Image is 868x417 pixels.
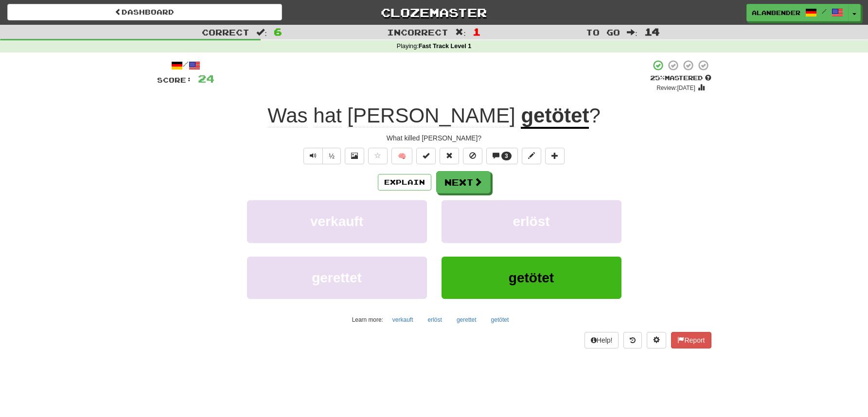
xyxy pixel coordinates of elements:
[486,313,514,327] button: getötet
[303,148,323,164] button: Play sentence audio (ctl+space)
[436,171,491,193] button: Next
[322,148,341,164] button: ½
[486,148,518,164] button: 3
[352,316,383,323] small: Learn more:
[301,148,341,164] div: Text-to-speech controls
[585,332,619,348] button: Help!
[455,28,466,36] span: :
[297,4,571,21] a: Clozemaster
[623,332,642,348] button: Round history (alt+y)
[312,270,362,285] span: gerettet
[345,148,364,164] button: Show image (alt+x)
[746,4,849,21] a: AlanBender /
[391,148,412,164] button: 🧠
[822,8,827,15] span: /
[586,27,620,37] span: To go
[589,104,600,127] span: ?
[387,313,419,327] button: verkauft
[545,148,565,164] button: Add to collection (alt+a)
[522,148,541,164] button: Edit sentence (alt+d)
[313,104,341,127] span: hat
[157,59,214,71] div: /
[387,27,448,37] span: Incorrect
[416,148,436,164] button: Set this sentence to 100% Mastered (alt+m)
[513,214,549,229] span: erlöst
[256,28,267,36] span: :
[419,43,472,50] strong: Fast Track Level 1
[752,8,800,17] span: AlanBender
[247,257,427,299] button: gerettet
[157,133,711,143] div: What killed [PERSON_NAME]?
[509,270,554,285] span: getötet
[442,200,621,243] button: erlöst
[451,313,482,327] button: gerettet
[627,28,638,36] span: :
[440,148,459,164] button: Reset to 0% Mastered (alt+r)
[505,153,508,159] span: 3
[442,257,621,299] button: getötet
[463,148,482,164] button: Ignore sentence (alt+i)
[198,72,214,85] span: 24
[274,26,282,37] span: 6
[368,148,388,164] button: Favorite sentence (alt+f)
[267,104,307,127] span: Was
[423,313,447,327] button: erlöst
[7,4,282,20] a: Dashboard
[378,174,431,191] button: Explain
[473,26,481,37] span: 1
[521,104,589,129] u: getötet
[650,74,665,82] span: 25 %
[671,332,711,348] button: Report
[650,74,711,83] div: Mastered
[202,27,249,37] span: Correct
[347,104,515,127] span: [PERSON_NAME]
[656,85,695,91] small: Review: [DATE]
[644,26,660,37] span: 14
[310,214,363,229] span: verkauft
[157,76,192,84] span: Score:
[247,200,427,243] button: verkauft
